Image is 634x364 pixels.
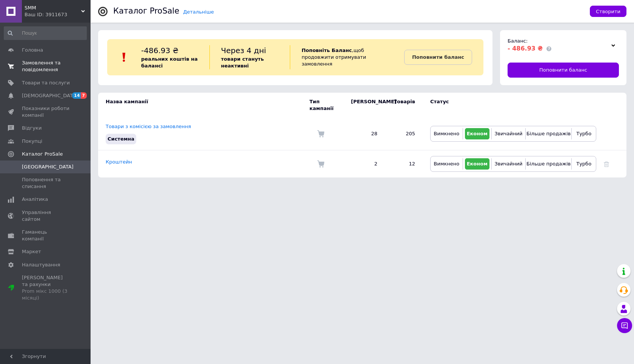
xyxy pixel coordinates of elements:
span: Звичайний [494,131,522,136]
span: Турбо [576,131,591,136]
button: Економ [465,158,489,170]
td: 2 [343,150,385,178]
div: Каталог ProSale [113,7,179,15]
button: Турбо [574,128,594,139]
div: Ваш ID: 3911673 [25,11,91,18]
td: [PERSON_NAME] [343,93,385,118]
span: Головна [22,47,43,54]
span: Вимкнено [434,161,459,167]
a: Товари з комісією за замовлення [106,124,191,129]
b: товари стануть неактивні [221,56,264,69]
span: Аналітика [22,196,48,203]
td: 205 [385,118,423,150]
span: Баланс: [508,38,528,44]
span: [DEMOGRAPHIC_DATA] [22,92,78,99]
span: Маркет [22,248,41,255]
button: Чат з покупцем [617,318,632,333]
b: Поповнити баланс [412,54,464,60]
td: Статус [423,93,596,118]
button: Більше продажів [528,158,569,170]
button: Турбо [574,158,594,170]
span: Замовлення та повідомлення [22,60,70,73]
span: Каталог ProSale [22,151,63,158]
span: Системна [108,136,134,142]
a: Поповнити баланс [404,50,472,65]
span: Через 4 дні [221,46,266,55]
span: Турбо [576,161,591,167]
span: Поповнення та списання [22,176,70,190]
span: [PERSON_NAME] та рахунки [22,274,70,302]
a: Поповнити баланс [508,63,619,78]
img: Комісія за замовлення [317,130,325,138]
button: Звичайний [494,128,523,139]
span: Товари та послуги [22,80,70,86]
span: Управління сайтом [22,209,70,223]
span: [GEOGRAPHIC_DATA] [22,164,74,170]
span: Вимкнено [434,131,459,136]
span: 14 [72,92,81,99]
span: Показники роботи компанії [22,105,70,119]
td: 28 [343,118,385,150]
td: Тип кампанії [309,93,343,118]
a: Кроштейн [106,159,132,165]
div: Prom мікс 1000 (3 місяці) [22,288,70,301]
span: 7 [81,92,87,99]
span: Гаманець компанії [22,229,70,242]
span: Економ [467,131,488,136]
input: Пошук [4,26,87,40]
a: Детальніше [183,9,214,15]
a: Видалити [604,161,609,167]
span: -486.93 ₴ [141,46,179,55]
td: Товарів [385,93,423,118]
span: Покупці [22,138,42,145]
td: Назва кампанії [98,93,309,118]
button: Звичайний [494,158,523,170]
span: Звичайний [494,161,522,167]
span: Економ [467,161,488,167]
b: реальних коштів на балансі [141,56,198,69]
span: Створити [596,9,620,14]
span: Поповнити баланс [539,67,587,73]
span: Більше продажів [526,131,571,136]
span: Більше продажів [526,161,571,167]
span: Налаштування [22,262,60,268]
button: Економ [465,128,489,139]
button: Вимкнено [432,128,461,139]
td: 12 [385,150,423,178]
button: Вимкнено [432,158,461,170]
span: - 486.93 ₴ [508,45,543,52]
div: , щоб продовжити отримувати замовлення [290,45,404,69]
b: Поповніть Баланс [302,47,352,53]
button: Більше продажів [528,128,569,139]
img: Комісія за замовлення [317,160,325,168]
span: SMM [25,5,81,11]
button: Створити [590,6,626,17]
img: :exclamation: [118,52,130,63]
span: Відгуки [22,125,42,132]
